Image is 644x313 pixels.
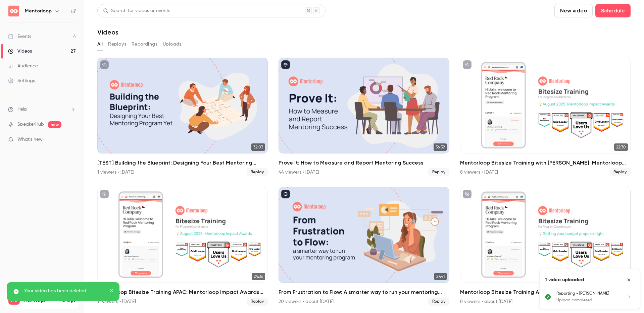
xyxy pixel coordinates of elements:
[460,288,631,296] h2: Mentorloop Bitesize Training Americas/EMEA: Getting Your Budget Proposal Right
[247,298,268,306] span: Replay
[25,8,52,14] h6: Mentorloop
[8,106,76,113] li: help-dropdown-opener
[463,60,472,69] button: unpublished
[279,298,334,305] div: 20 viewers • about [DATE]
[614,143,628,151] span: 22:30
[460,58,631,176] li: Mentorloop Bitesize Training with Kristin: Mentorloop Impact Awards
[595,4,631,17] button: Schedule
[97,4,631,309] section: Videos
[460,187,631,306] li: Mentorloop Bitesize Training Americas/EMEA: Getting Your Budget Proposal Right
[109,288,114,296] button: close
[108,39,126,50] button: Replays
[460,187,631,306] a: 23:28Mentorloop Bitesize Training Americas/EMEA: Getting Your Budget Proposal Right8 viewers • ab...
[97,28,118,36] h1: Videos
[624,274,634,285] button: Close uploads list
[460,169,498,176] div: 8 viewers • [DATE]
[8,63,38,69] div: Audience
[279,159,449,167] h2: Prove It: How to Measure and Report Mentoring Success
[434,273,447,280] span: 27:41
[8,77,35,84] div: Settings
[281,190,290,198] button: published
[17,121,44,128] a: SpeakerHub
[97,58,268,176] li: [TEST] Building the Blueprint: Designing Your Best Mentoring Program Yet
[97,58,268,176] a: 32:03[TEST] Building the Blueprint: Designing Your Best Mentoring Program Yet1 viewers • [DATE]Re...
[279,187,449,306] li: From Frustration to Flow: A smarter way to run your mentoring program
[556,291,618,297] p: Reporting - [PERSON_NAME]
[8,48,32,55] div: Videos
[428,298,449,306] span: Replay
[609,168,631,176] span: Replay
[545,276,584,283] p: 1 video uploaded
[97,159,268,167] h2: [TEST] Building the Blueprint: Designing Your Best Mentoring Program Yet
[434,143,447,151] span: 36:59
[97,169,134,176] div: 1 viewers • [DATE]
[97,187,268,306] a: 24:36Mentorloop Bitesize Training APAC: Mentorloop Impact Awards 202511 viewers • [DATE]Replay
[97,39,103,50] button: All
[97,288,268,296] h2: Mentorloop Bitesize Training APAC: Mentorloop Impact Awards 2025
[460,298,512,305] div: 8 viewers • about [DATE]
[24,288,105,294] p: Your video has been deleted
[460,58,631,176] a: 22:30Mentorloop Bitesize Training with [PERSON_NAME]: Mentorloop Impact Awards8 viewers • [DATE]R...
[8,33,31,40] div: Events
[279,187,449,306] a: 27:41From Frustration to Flow: A smarter way to run your mentoring program20 viewers • about [DAT...
[540,291,640,309] ul: Uploads list
[279,288,449,296] h2: From Frustration to Flow: A smarter way to run your mentoring program
[252,273,265,280] span: 24:36
[279,58,449,176] a: 36:59Prove It: How to Measure and Report Mentoring Success44 viewers • [DATE]Replay
[428,168,449,176] span: Replay
[554,4,593,17] button: New video
[247,168,268,176] span: Replay
[103,7,170,14] div: Search for videos or events
[8,6,19,16] img: Mentorloop
[251,143,265,151] span: 32:03
[460,159,631,167] h2: Mentorloop Bitesize Training with [PERSON_NAME]: Mentorloop Impact Awards
[17,136,43,143] span: What's new
[100,60,109,69] button: unpublished
[100,190,109,198] button: unpublished
[48,121,61,128] span: new
[556,291,634,303] a: Reporting - [PERSON_NAME]Upload completed
[463,190,472,198] button: unpublished
[132,39,157,50] button: Recordings
[279,58,449,176] li: Prove It: How to Measure and Report Mentoring Success
[281,60,290,69] button: published
[163,39,182,50] button: Uploads
[279,169,319,176] div: 44 viewers • [DATE]
[97,187,268,306] li: Mentorloop Bitesize Training APAC: Mentorloop Impact Awards 2025
[17,106,27,113] span: Help
[556,297,618,303] p: Upload completed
